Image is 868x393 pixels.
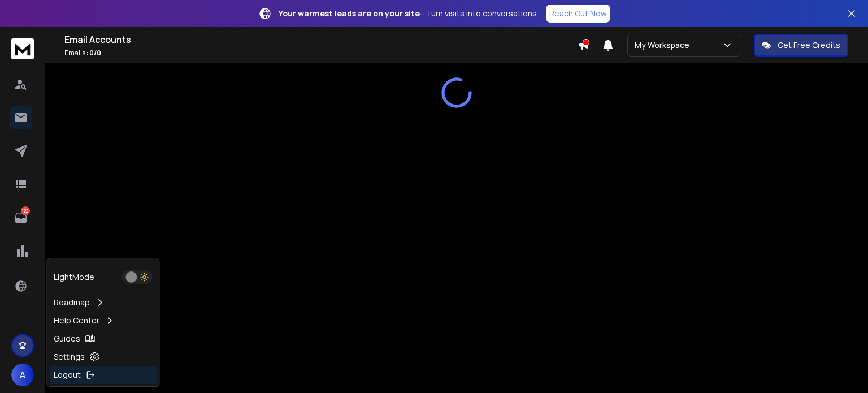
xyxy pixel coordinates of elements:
p: Emails : [64,49,578,58]
img: logo [11,38,34,59]
a: Help Center [49,312,157,330]
p: – Turn visits into conversations [279,8,537,19]
p: Logout [54,369,81,381]
p: My Workspace [635,40,694,51]
a: Reach Out Now [546,5,610,23]
p: Reach Out Now [549,8,607,19]
p: Get Free Credits [778,40,840,51]
button: A [11,364,34,386]
p: Roadmap [54,297,90,308]
h1: Email Accounts [64,33,578,46]
button: Get Free Credits [754,34,848,57]
strong: Your warmest leads are on your site [279,8,420,19]
p: Settings [54,351,85,362]
a: Roadmap [49,293,157,312]
p: Guides [54,333,80,344]
p: Light Mode [54,271,94,283]
a: 122 [10,206,32,229]
span: 0 / 0 [89,48,101,58]
a: Settings [49,348,157,366]
p: 122 [21,206,30,215]
p: Help Center [54,315,99,326]
a: Guides [49,330,157,348]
